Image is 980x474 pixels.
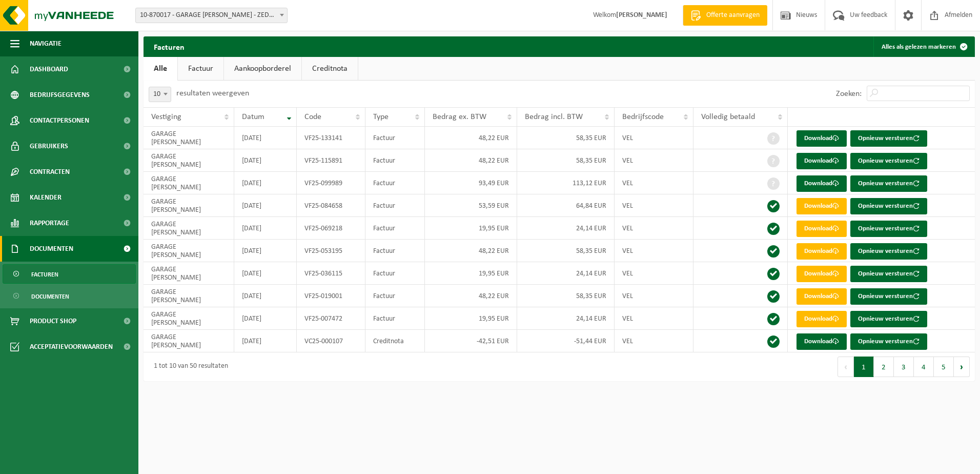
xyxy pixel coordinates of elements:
button: Opnieuw versturen [850,333,927,350]
label: resultaten weergeven [176,89,249,97]
a: Download [797,288,847,305]
span: Contactpersonen [30,108,89,133]
button: 2 [874,357,894,377]
a: Offerte aanvragen [683,5,767,26]
td: 113,12 EUR [517,172,615,194]
span: Offerte aanvragen [704,10,762,21]
span: Gebruikers [30,133,68,159]
span: Facturen [31,265,58,284]
div: 1 tot 10 van 50 resultaten [149,358,228,376]
td: [DATE] [234,285,297,307]
td: GARAGE [PERSON_NAME] [144,240,234,262]
td: VF25-036115 [297,262,366,285]
td: Factuur [365,194,424,217]
strong: [PERSON_NAME] [616,11,667,19]
button: Opnieuw versturen [850,311,927,327]
td: VEL [615,172,693,194]
a: Factuur [178,57,223,81]
button: Opnieuw versturen [850,288,927,305]
span: Bedrag ex. BTW [433,113,486,121]
td: 48,22 EUR [425,149,517,172]
td: VF25-019001 [297,285,366,307]
span: Contracten [30,159,70,185]
span: Acceptatievoorwaarden [30,334,113,360]
td: Factuur [365,307,424,330]
button: 5 [934,357,954,377]
td: VF25-115891 [297,149,366,172]
span: Type [373,113,389,121]
td: GARAGE [PERSON_NAME] [144,172,234,194]
button: Opnieuw versturen [850,198,927,214]
td: 58,35 EUR [517,127,615,149]
button: Opnieuw versturen [850,175,927,192]
td: VF25-053195 [297,240,366,262]
td: [DATE] [234,330,297,352]
span: Code [304,113,321,121]
td: VEL [615,194,693,217]
td: 24,14 EUR [517,217,615,240]
button: Previous [838,357,854,377]
td: [DATE] [234,307,297,330]
a: Alle [144,57,177,81]
td: [DATE] [234,127,297,149]
td: 48,22 EUR [425,127,517,149]
td: 64,84 EUR [517,194,615,217]
span: Navigatie [30,31,62,56]
td: GARAGE [PERSON_NAME] [144,330,234,352]
span: Volledig betaald [701,113,755,121]
td: Factuur [365,149,424,172]
td: [DATE] [234,172,297,194]
td: VF25-069218 [297,217,366,240]
td: VEL [615,307,693,330]
a: Download [797,153,847,169]
td: 19,95 EUR [425,307,517,330]
td: VEL [615,285,693,307]
span: Documenten [30,236,73,262]
td: 48,22 EUR [425,285,517,307]
td: VF25-007472 [297,307,366,330]
td: GARAGE [PERSON_NAME] [144,285,234,307]
td: 19,95 EUR [425,217,517,240]
td: [DATE] [234,149,297,172]
td: VEL [615,149,693,172]
span: Rapportage [30,210,69,236]
span: Datum [242,113,264,121]
td: -51,44 EUR [517,330,615,352]
td: Factuur [365,240,424,262]
a: Download [797,175,847,192]
td: [DATE] [234,194,297,217]
h2: Facturen [144,36,195,56]
td: Factuur [365,217,424,240]
a: Facturen [3,264,136,284]
a: Aankoopborderel [224,57,301,81]
a: Download [797,130,847,147]
td: GARAGE [PERSON_NAME] [144,149,234,172]
td: [DATE] [234,262,297,285]
td: Factuur [365,127,424,149]
td: -42,51 EUR [425,330,517,352]
td: 24,14 EUR [517,262,615,285]
td: 58,35 EUR [517,240,615,262]
td: VEL [615,127,693,149]
td: [DATE] [234,240,297,262]
td: VF25-084658 [297,194,366,217]
span: Bedrijfscode [622,113,664,121]
td: 53,59 EUR [425,194,517,217]
span: Documenten [31,287,69,306]
span: Kalender [30,185,62,210]
button: Next [954,357,970,377]
label: Zoeken: [836,90,862,98]
button: Opnieuw versturen [850,266,927,282]
span: Product Shop [30,308,76,334]
button: 1 [854,357,874,377]
a: Download [797,243,847,260]
td: VC25-000107 [297,330,366,352]
span: Bedrijfsgegevens [30,82,90,108]
td: VF25-133141 [297,127,366,149]
span: Vestiging [151,113,181,121]
td: 58,35 EUR [517,285,615,307]
td: Creditnota [365,330,424,352]
td: VEL [615,240,693,262]
button: 3 [894,357,914,377]
td: GARAGE [PERSON_NAME] [144,307,234,330]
